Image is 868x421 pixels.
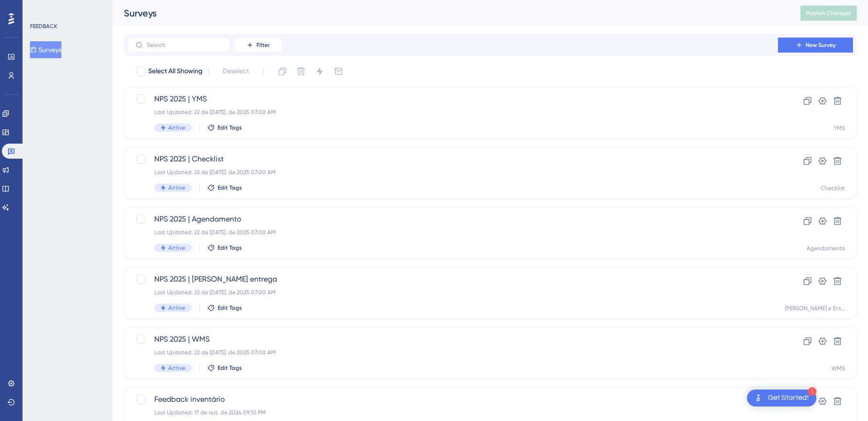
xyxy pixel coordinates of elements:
img: launcher-image-alternative-text [753,392,764,404]
div: Surveys [124,7,777,20]
button: Deselect [214,63,257,80]
div: Get Started! [768,393,809,403]
div: [PERSON_NAME] e Entrega [785,305,845,312]
span: Filter [257,41,270,49]
span: Active [168,364,185,372]
span: Deselect [223,66,249,77]
button: Filter [234,38,281,53]
span: Edit Tags [218,364,242,372]
div: Open Get Started! checklist, remaining modules: 1 [747,390,816,406]
div: Last Updated: 22 de [DATE]. de 2025 07:00 AM [154,229,751,236]
div: Checklist [821,184,845,192]
span: Feedback inventário [154,394,751,405]
button: Publish Changes [800,6,857,21]
span: NPS 2025 | Checklist [154,153,751,165]
span: NPS 2025 | [PERSON_NAME] entrega [154,274,751,285]
button: Edit Tags [207,184,242,191]
button: Edit Tags [207,304,242,312]
span: NPS 2025 | WMS [154,334,751,345]
button: Edit Tags [207,244,242,252]
span: New Survey [806,41,836,49]
span: Edit Tags [218,184,242,191]
span: Active [168,184,185,191]
span: NPS 2025 | YMS [154,93,751,105]
span: Select All Showing [148,66,203,77]
span: Active [168,304,185,312]
input: Search [147,42,223,48]
span: Publish Changes [806,9,851,17]
div: YMS [834,124,845,132]
button: Edit Tags [207,364,242,372]
button: New Survey [778,38,853,53]
div: Last Updated: 22 de [DATE]. de 2025 07:00 AM [154,108,751,116]
div: Last Updated: 22 de [DATE]. de 2025 07:00 AM [154,168,751,176]
span: Edit Tags [218,304,242,312]
div: 1 [808,387,816,396]
span: Active [168,244,185,252]
div: Last Updated: 22 de [DATE]. de 2025 07:00 AM [154,289,751,296]
span: NPS 2025 | Agendamento [154,214,751,225]
span: Active [168,124,185,131]
span: Edit Tags [218,124,242,131]
div: Last Updated: 17 de out. de 2024 09:10 PM [154,409,751,416]
button: Edit Tags [207,124,242,131]
div: Agendamento [807,245,845,252]
div: FEEDBACK [30,23,57,30]
div: WMS [831,365,845,372]
button: Surveys [30,41,61,58]
span: Edit Tags [218,244,242,252]
div: Last Updated: 22 de [DATE]. de 2025 07:00 AM [154,349,751,356]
